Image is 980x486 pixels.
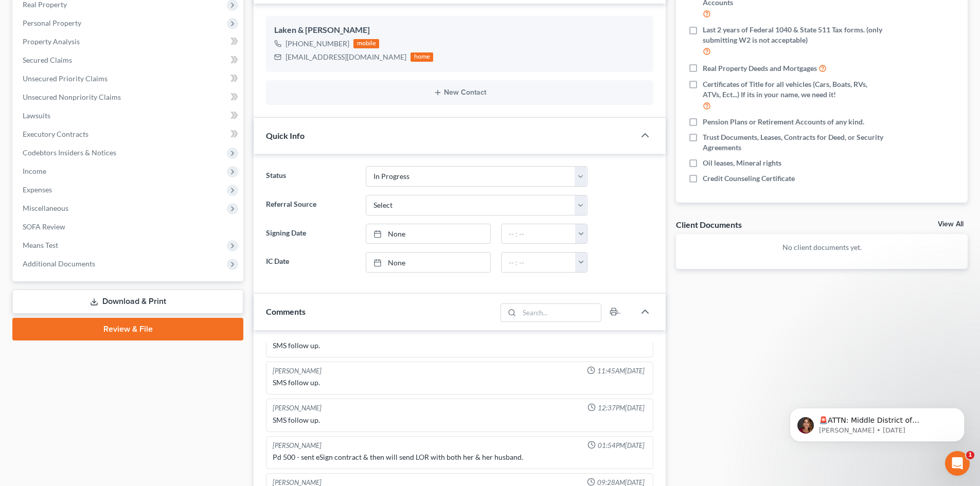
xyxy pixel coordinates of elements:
span: Means Test [23,241,58,249]
a: Executory Contracts [14,125,243,143]
span: Codebtors Insiders & Notices [23,148,116,157]
div: [PERSON_NAME] [273,366,322,376]
p: No client documents yet. [684,242,959,253]
div: [PERSON_NAME] [273,403,322,413]
label: Referral Source [261,195,360,215]
span: Unsecured Nonpriority Claims [23,93,121,101]
div: [PERSON_NAME] [273,441,322,451]
span: Real Property Deeds and Mortgages [703,63,817,74]
iframe: Intercom live chat [945,451,970,476]
span: Secured Claims [23,56,72,64]
span: Additional Documents [23,259,95,268]
span: 12:37PM[DATE] [598,403,645,413]
div: SMS follow up. [273,340,647,351]
a: View All [938,221,964,228]
a: Unsecured Nonpriority Claims [14,88,243,106]
span: Trust Documents, Leases, Contracts for Deed, or Security Agreements [703,132,886,153]
span: Unsecured Priority Claims [23,74,108,83]
a: Unsecured Priority Claims [14,69,243,88]
span: 1 [966,451,974,459]
label: IC Date [261,252,360,273]
span: 11:45AM[DATE] [597,366,645,376]
div: Pd 500 - sent eSign contract & then will send LOR with both her & her husband. [273,452,647,462]
div: [EMAIL_ADDRESS][DOMAIN_NAME] [286,52,406,62]
span: 01:54PM[DATE] [598,441,645,451]
span: Credit Counseling Certificate [703,173,795,184]
div: SMS follow up. [273,377,647,388]
a: Secured Claims [14,51,243,69]
a: Review & File [12,318,243,340]
a: Lawsuits [14,106,243,125]
div: home [411,52,433,62]
input: -- : -- [502,253,576,272]
span: Pension Plans or Retirement Accounts of any kind. [703,117,864,127]
span: Comments [266,307,306,316]
a: None [366,253,490,272]
span: Oil leases, Mineral rights [703,158,781,168]
a: None [366,224,490,244]
span: Expenses [23,185,52,194]
span: Executory Contracts [23,130,88,138]
input: Search... [520,304,601,321]
span: Lawsuits [23,111,50,120]
span: Quick Info [266,131,305,140]
span: Miscellaneous [23,204,68,212]
div: mobile [353,39,379,48]
input: -- : -- [502,224,576,244]
button: New Contact [274,88,645,97]
label: Status [261,166,360,187]
span: Property Analysis [23,37,80,46]
span: Certificates of Title for all vehicles (Cars, Boats, RVs, ATVs, Ect...) If its in your name, we n... [703,79,886,100]
div: Client Documents [676,219,742,230]
a: SOFA Review [14,218,243,236]
iframe: Intercom notifications message [774,386,980,458]
a: Property Analysis [14,32,243,51]
div: Laken & [PERSON_NAME] [274,24,645,37]
div: [PHONE_NUMBER] [286,39,349,49]
span: Income [23,167,46,175]
div: SMS follow up. [273,415,647,425]
label: Signing Date [261,224,360,244]
span: Personal Property [23,19,81,27]
a: Download & Print [12,290,243,314]
span: SOFA Review [23,222,65,231]
span: Last 2 years of Federal 1040 & State 511 Tax forms. (only submitting W2 is not acceptable) [703,25,886,45]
